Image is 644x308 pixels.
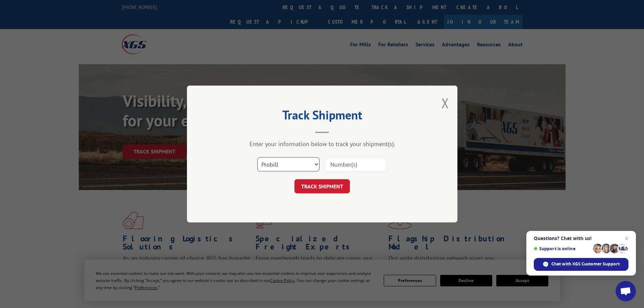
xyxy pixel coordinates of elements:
[221,110,424,123] h2: Track Shipment
[551,261,620,267] span: Chat with XGS Customer Support
[623,234,631,242] span: Close chat
[534,246,591,251] span: Support is online
[534,236,628,241] span: Questions? Chat with us!
[221,140,424,148] div: Enter your information below to track your shipment(s).
[294,179,350,193] button: TRACK SHIPMENT
[616,281,636,301] div: Open chat
[534,258,628,271] div: Chat with XGS Customer Support
[442,94,449,112] button: Close modal
[325,157,387,171] input: Number(s)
